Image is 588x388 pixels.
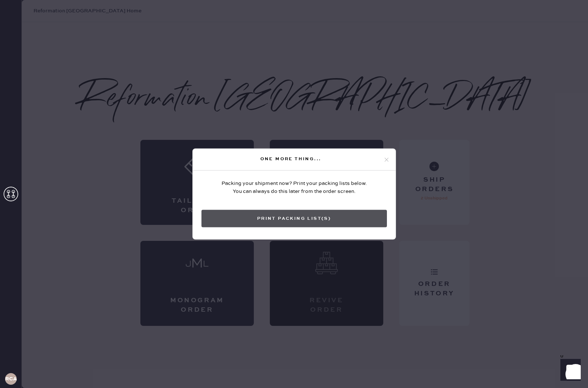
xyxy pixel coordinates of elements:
h3: RCA [5,376,17,381]
iframe: Front Chat [553,355,585,387]
button: Print Packing List(s) [201,210,387,227]
div: Packing your shipment now? Print your packing lists below. You can always do this later from the ... [221,179,367,195]
div: One more thing... [199,154,383,163]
